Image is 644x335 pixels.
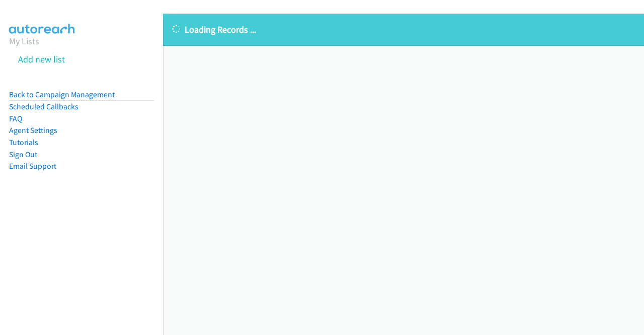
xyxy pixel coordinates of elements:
a: Back to Campaign Management [9,90,115,99]
a: Tutorials [9,138,38,147]
p: Loading Records ... [172,23,635,36]
a: FAQ [9,114,22,123]
a: Email Support [9,161,56,171]
a: My Lists [9,35,39,47]
a: Add new list [18,53,65,65]
a: Agent Settings [9,125,57,135]
a: Sign Out [9,150,37,159]
a: Scheduled Callbacks [9,102,78,111]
